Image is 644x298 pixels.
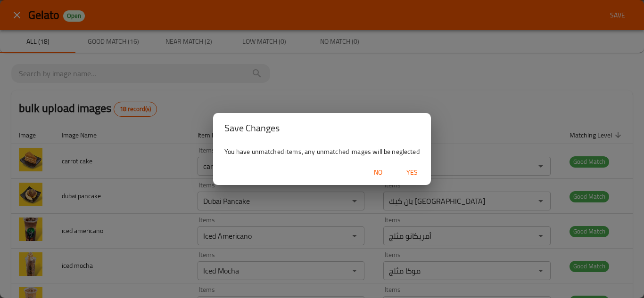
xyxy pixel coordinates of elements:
[367,167,389,178] span: No
[213,143,431,160] div: You have unmatched items, any unmatched images will be neglected
[401,167,423,178] span: Yes
[363,164,393,181] button: No
[397,164,427,181] button: Yes
[224,121,420,136] h2: Save Changes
